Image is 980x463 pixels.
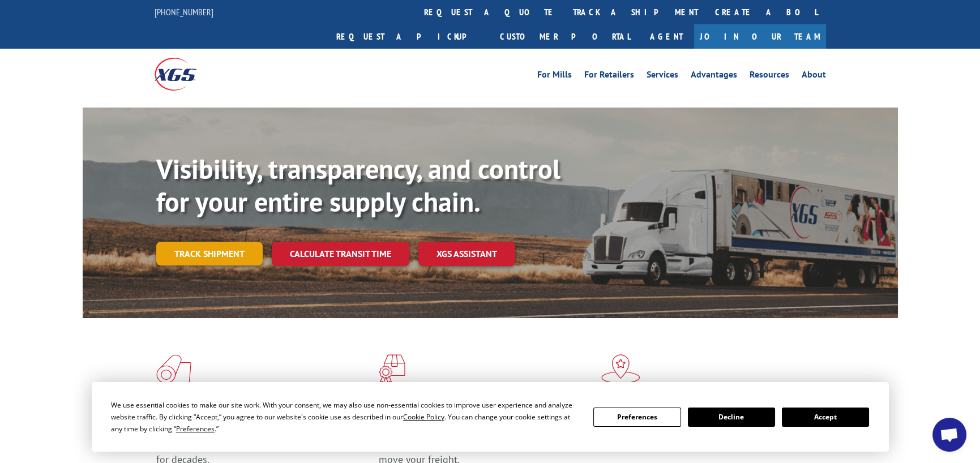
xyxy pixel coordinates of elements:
button: Decline [688,408,775,427]
button: Preferences [593,408,681,427]
span: Preferences [176,424,215,434]
a: About [802,70,826,83]
a: Calculate transit time [272,242,409,266]
a: Resources [750,70,789,83]
div: Cookie Consent Prompt [92,382,889,452]
a: Customer Portal [491,24,639,49]
a: Services [647,70,678,83]
a: Advantages [691,70,737,83]
div: We use essential cookies to make our site work. With your consent, we may also use non-essential ... [111,399,580,435]
img: xgs-icon-total-supply-chain-intelligence-red [156,354,191,384]
button: Accept [782,408,869,427]
a: For Retailers [584,70,634,83]
div: Open chat [932,418,966,452]
a: XGS ASSISTANT [418,242,515,266]
a: For Mills [537,70,572,83]
a: Agent [639,24,694,49]
b: Visibility, transparency, and control for your entire supply chain. [156,151,560,219]
img: xgs-icon-focused-on-flooring-red [379,354,405,384]
span: Cookie Policy [403,412,444,422]
a: Track shipment [156,242,263,265]
a: Join Our Team [694,24,826,49]
a: [PHONE_NUMBER] [155,6,213,18]
img: xgs-icon-flagship-distribution-model-red [601,354,640,384]
a: Request a pickup [328,24,491,49]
